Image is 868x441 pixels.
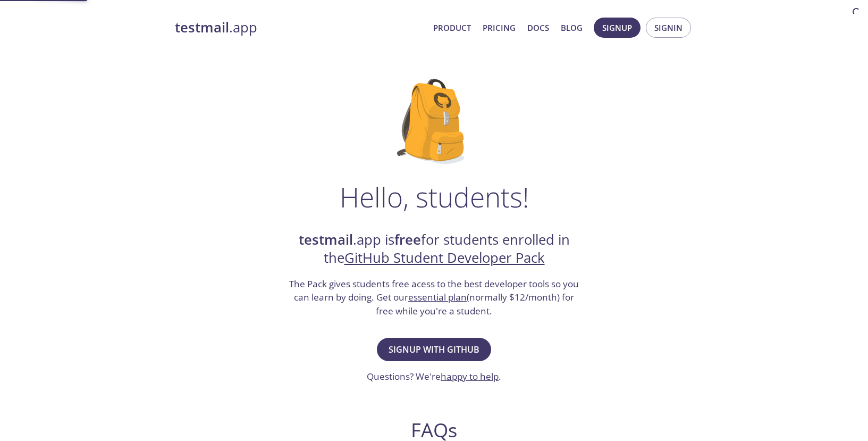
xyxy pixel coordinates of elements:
a: Blog [561,21,583,35]
h3: The Pack gives students free acess to the best developer tools so you can learn by doing. Get our... [288,277,580,318]
a: Docs [527,21,549,35]
a: testmail.app [175,19,425,37]
button: Signin [646,18,691,38]
h1: Hello, students! [340,181,529,213]
h2: .app is for students enrolled in the [288,231,580,268]
img: github-student-backpack.png [397,79,471,164]
a: Pricing [483,21,516,35]
a: GitHub Student Developer Pack [344,248,545,267]
a: Product [433,21,471,35]
strong: free [394,230,421,249]
a: happy to help [441,370,499,382]
span: Signin [654,21,682,35]
button: Signup [594,18,641,38]
strong: testmail [299,230,353,249]
span: Signup with GitHub [389,342,479,357]
strong: testmail [175,18,229,37]
span: Signup [602,21,632,35]
button: Signup with GitHub [377,338,491,361]
h3: Questions? We're . [367,370,501,384]
a: essential plan [408,291,467,303]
